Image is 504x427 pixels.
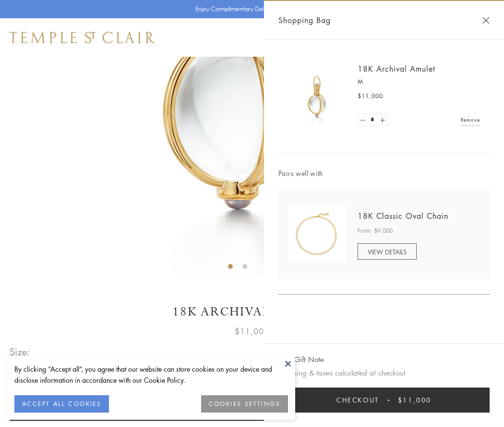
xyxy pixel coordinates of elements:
[358,243,417,260] a: VIEW DETAILS
[278,353,324,365] button: Add Gift Note
[14,395,109,413] button: ACCEPT ALL COOKIES
[358,63,435,74] a: 18K Archival Amulet
[482,17,490,24] button: Close Shopping Bag
[14,364,288,386] div: By clicking “Accept all”, you agree that our website can store cookies on your device and disclos...
[336,395,379,405] span: Checkout
[10,303,494,320] h1: 18K Archival Amulet
[461,114,480,125] a: Remove
[368,247,407,256] span: VIEW DETAILS
[10,344,31,360] span: Size:
[195,4,304,14] p: Enjoy Complimentary Delivery & Returns
[201,395,288,413] button: COOKIES SETTINGS
[398,395,432,405] span: $11,000
[358,91,383,101] span: $11,000
[288,67,346,125] img: 18K Archival Amulet
[278,14,331,26] span: Shopping Bag
[235,325,269,338] span: $11,000
[278,367,490,379] p: Shipping & taxes calculated at checkout
[358,77,480,87] p: M
[278,168,490,179] span: Pairs well with
[358,211,448,221] a: 18K Classic Oval Chain
[358,114,368,126] a: Set quantity to 0
[288,205,346,263] img: N88865-OV18
[358,226,393,236] span: From: $9,000
[10,32,155,43] img: Temple St. Clair
[377,114,387,126] a: Set quantity to 2
[278,388,490,413] button: Checkout $11,000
